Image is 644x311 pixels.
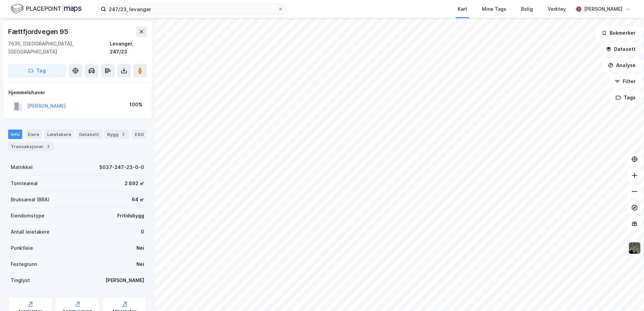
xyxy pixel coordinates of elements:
[104,130,129,139] div: Bygg
[11,163,33,171] div: Matrikkel
[136,260,144,268] div: Nei
[44,130,74,139] div: Leietakere
[584,5,622,13] div: [PERSON_NAME]
[25,130,42,139] div: Eiere
[132,130,147,139] div: ESG
[136,244,144,252] div: Nei
[11,3,82,15] img: logo.f888ab2527a4732fd821a326f86c7f29.svg
[11,212,44,220] div: Eiendomstype
[11,244,33,252] div: Punktleie
[482,5,506,13] div: Mine Tags
[117,212,144,220] div: Fritidsbygg
[602,59,641,72] button: Analyse
[610,279,644,311] iframe: Chat Widget
[129,101,142,109] div: 100%
[610,91,641,104] button: Tags
[11,196,50,204] div: Bruksareal (BRA)
[11,276,30,284] div: Tinglyst
[609,75,641,88] button: Filter
[45,143,52,150] div: 2
[8,142,54,151] div: Transaksjoner
[125,179,144,187] div: 2 892 ㎡
[628,242,641,254] img: 9k=
[8,26,70,37] div: Fættfjordvegen 95
[8,64,66,77] button: Tag
[132,196,144,204] div: 64 ㎡
[76,130,102,139] div: Datasett
[8,130,22,139] div: Info
[99,163,144,171] div: 5037-247-23-0-0
[458,5,467,13] div: Kart
[106,4,278,14] input: Søk på adresse, matrikkel, gårdeiere, leietakere eller personer
[105,276,144,284] div: [PERSON_NAME]
[11,228,50,236] div: Antall leietakere
[600,42,641,56] button: Datasett
[596,26,641,40] button: Bokmerker
[8,89,147,97] div: Hjemmelshaver
[11,179,38,187] div: Tomteareal
[141,228,144,236] div: 0
[8,40,110,56] div: 7630, [GEOGRAPHIC_DATA], [GEOGRAPHIC_DATA]
[610,279,644,311] div: Kontrollprogram for chat
[548,5,566,13] div: Verktøy
[11,260,37,268] div: Festegrunn
[110,40,147,56] div: Levanger, 247/23
[120,131,127,138] div: 2
[521,5,533,13] div: Bolig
